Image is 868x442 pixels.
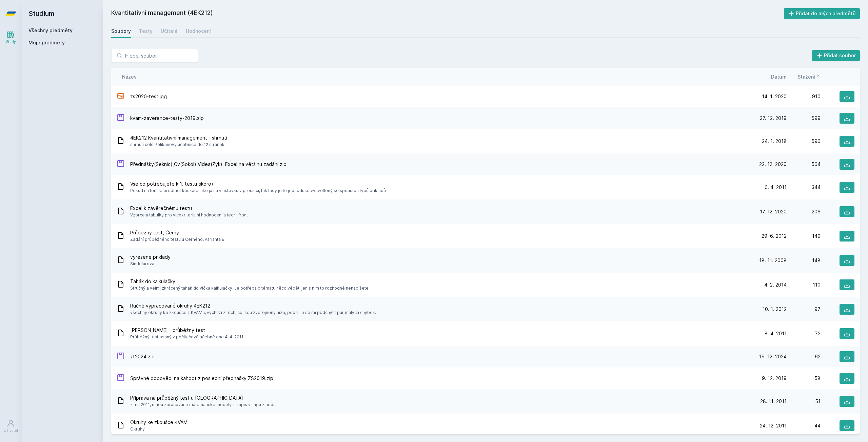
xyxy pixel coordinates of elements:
div: Učitelé [161,28,178,35]
div: 149 [787,233,821,239]
span: Pokud na tenhle předmět koukáte jako já na vlaštovku v prosinci, tak tady je to jednoduše vysvětl... [130,187,386,194]
div: 51 [787,398,821,405]
h2: Kvantitativní management (4EK212) [111,8,784,19]
span: Přednášky(Seknic),Cv(Sokol),Videa(Zyk), Excel na většinu zadání.zip [130,161,287,168]
span: 4EK212 Kvantitativní management - shrnutí [130,134,227,141]
span: kvam-zaverence-testy-2019.zip [130,115,204,122]
a: Učitelé [161,24,178,38]
div: 110 [787,281,821,288]
div: 97 [787,306,821,313]
span: 22. 12. 2020 [759,161,787,168]
span: 24. 1. 2018 [762,138,787,145]
div: ZIP [117,352,125,362]
span: Ručně vypracované okruhy 4EK212 [130,302,376,309]
a: Uživatel [1,416,20,437]
button: Název [122,73,137,80]
div: 72 [787,330,821,337]
div: Hodnocení [186,28,211,35]
button: Datum [771,73,787,80]
button: Přidat soubor [812,50,860,61]
span: 19. 12. 2024 [759,353,787,360]
span: 14. 1. 2020 [762,93,787,100]
a: Soubory [111,24,131,38]
button: Stažení [797,73,821,80]
span: 24. 12. 2011 [760,422,787,429]
a: Hodnocení [186,24,211,38]
div: ZIP [117,113,125,123]
div: 62 [787,353,821,360]
div: 344 [787,184,821,191]
div: Study [6,39,16,44]
span: Okruhy [130,426,188,433]
div: 564 [787,161,821,168]
div: 206 [787,208,821,215]
span: Tahák do kalkulačky [130,278,370,285]
span: Sindelarova [130,260,171,267]
span: Zadání průběžného testu u Černého, varianta E [130,236,224,243]
span: 29. 6. 2012 [762,233,787,239]
span: Okruhy ke zkoušce KVAM [130,419,188,426]
span: 10. 1. 2012 [763,306,787,313]
span: Stručný a velmi zkrácený tahák do víčka kalkulačky. Je potřeba o tématu něco vědět, jen s ním to ... [130,285,370,292]
div: 44 [787,422,821,429]
span: Vzorce a tabulky pro vícekriterialní hodnocení a teorii front [130,212,248,218]
span: 8. 4. 2011 [765,330,787,337]
span: vyresene priklady [130,254,171,260]
span: shrnutí celé Pelikánovy učebnice do 12 stránek [130,141,227,148]
span: 17. 12. 2020 [760,208,787,215]
span: Příprava na průběžný test u [GEOGRAPHIC_DATA] [130,395,277,401]
a: Testy [139,24,153,38]
span: Průběžný test psaný v počítačové učebně dne 4. 4. 2011 [130,334,243,340]
span: zs2020-test.jpg [130,93,167,100]
span: 9. 12. 2019 [762,375,787,382]
a: Study [1,27,20,48]
div: ZIP [117,374,125,383]
span: 18. 11. 2008 [759,257,787,264]
span: Excel k závěrečnému testu [130,205,248,212]
div: 148 [787,257,821,264]
div: JPG [117,92,125,102]
a: Všechny předměty [28,27,73,33]
div: Testy [139,28,153,35]
span: 4. 2. 2014 [764,281,787,288]
div: 599 [787,115,821,122]
button: Přidat do mých předmětů [784,8,860,19]
span: 6. 4. 2011 [765,184,787,191]
div: ZIP [117,160,125,169]
input: Hledej soubor [111,49,198,62]
span: Vše co potřebujete k 1. testu(skoro) [130,181,386,187]
span: [PERSON_NAME] - průběžny test [130,327,243,334]
span: zima 2011, mnou zpracované matematické modely + zapis v lingu z hodin [130,401,277,408]
span: Moje předměty [28,39,65,46]
span: Správné odpovědi na kahoot z poslední přednášky ZS2019.zip [130,375,273,382]
span: všechny okruhy ke zkoušce z KVAMu, vychází z těch, co jsou zveřejněny níže, podařilo se mi podchy... [130,309,376,316]
div: 910 [787,93,821,100]
div: 58 [787,375,821,382]
div: Uživatel [4,428,18,433]
span: Stažení [797,73,815,80]
span: 27. 12. 2019 [760,115,787,122]
span: 28. 11. 2011 [760,398,787,405]
div: Soubory [111,28,131,35]
div: 596 [787,138,821,145]
span: zt2024.zip [130,353,155,360]
span: Průběžný test, Černý [130,229,224,236]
